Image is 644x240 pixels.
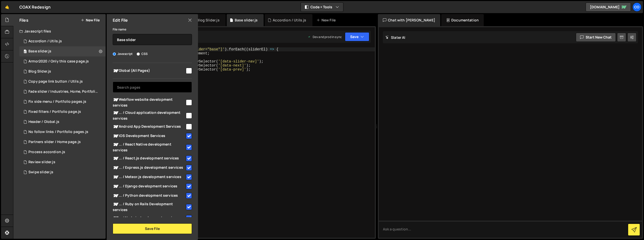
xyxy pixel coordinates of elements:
[113,155,185,161] span: ... / React.js development services
[28,120,59,124] div: Header / Global.js
[28,170,53,175] div: Swipe slider.js
[24,50,27,54] span: 51
[19,137,106,147] div: 14632/39525.js
[19,167,106,177] div: 14632/38199.js
[113,201,185,212] span: ... / Ruby on Rails Development services
[137,51,148,56] label: CSS
[28,150,65,154] div: Process accordion.js
[113,215,185,221] span: ... / Node.js development services
[28,79,83,84] div: Copy page link button / Utils.js
[113,174,185,180] span: ... / Meteor.js development services
[28,110,81,114] div: Fixed filters / Portfolio page.js
[28,99,86,104] div: Fix side menu / Portfolio pages.js
[113,27,126,32] label: File name
[19,66,106,77] div: 14632/40016.js
[13,26,106,36] div: Javascript files
[113,183,185,189] span: ... / Django development services
[301,3,343,12] button: Code + Tools
[28,49,51,54] div: Base slider.js
[113,68,185,74] span: Global (All Pages)
[28,69,51,74] div: Blog Slider.js
[316,18,338,23] div: New File
[19,77,106,87] div: 14632/39688.js
[28,160,55,164] div: Review slider.js
[19,157,106,167] div: 14632/38193.js
[113,133,185,139] span: iOS Development Services
[441,14,484,26] div: Documentation
[586,3,631,12] a: [DOMAIN_NAME]
[28,89,98,94] div: Fade slider / Industries, Home, Portfolio.js
[113,51,133,56] label: Javascript
[19,36,106,46] div: 14632/37943.js
[19,117,106,127] div: 14632/38826.js
[308,35,342,39] div: Dev and prod in sync
[19,107,106,117] div: 14632/39741.js
[113,193,185,199] span: ... / Python development services
[28,130,88,134] div: No follow links / Portfolio pages.js
[273,18,306,23] div: Accordion / Utils.js
[113,17,128,23] h2: Edit File
[28,59,89,64] div: Armor2020 / Only this case page.js
[19,17,28,23] h2: Files
[137,52,140,56] input: CSS
[197,18,219,23] div: Blog Slider.js
[28,140,81,144] div: Partners slider / Home page.js
[113,52,116,56] input: Javascript
[385,35,406,40] h2: Slater AI
[113,165,185,171] span: ... / Express.js development services
[113,97,185,108] span: Webflow website development services
[113,34,192,45] input: Name
[19,127,106,137] div: 14632/40149.js
[378,14,440,26] div: Chat with [PERSON_NAME]
[28,39,62,44] div: Accordion / Utils.js
[19,4,51,10] div: COAX Redesign
[345,32,369,41] button: Save
[19,147,106,157] div: 14632/38280.js
[113,223,192,234] button: Save File
[81,18,100,22] button: New File
[113,82,192,93] input: Search pages
[19,87,107,97] div: 14632/39082.js
[235,18,258,23] div: Base slider.js
[19,56,106,66] div: 14632/40346.js
[1,1,13,13] a: 🤙
[19,46,106,56] div: Base slider.js
[113,124,185,130] span: Android App Development Services
[113,142,185,153] span: ... / React Native development services
[19,97,106,107] div: 14632/39704.js
[576,33,616,42] button: Start new chat
[113,110,185,121] span: ... / Cloud application development services
[632,3,641,12] a: CO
